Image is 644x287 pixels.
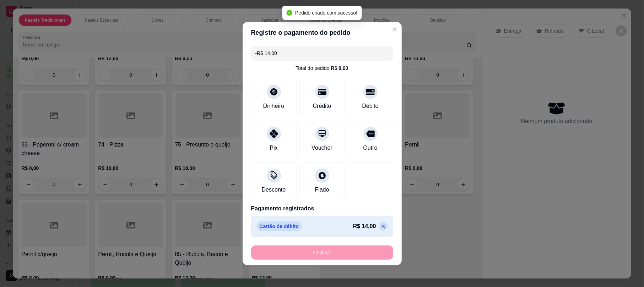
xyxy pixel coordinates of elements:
[312,144,332,152] div: Voucher
[331,65,348,72] div: R$ 0,00
[287,10,292,16] span: check-circle
[363,144,377,152] div: Outro
[362,102,378,110] div: Débito
[262,186,286,194] div: Desconto
[263,102,285,110] div: Dinheiro
[296,65,348,72] div: Total do pedido
[353,222,376,231] p: R$ 14,00
[295,10,357,16] span: Pedido criado com sucesso!
[257,221,302,231] p: Cartão de débito
[251,204,393,213] p: Pagamento registrados
[315,186,329,194] div: Fiado
[270,144,277,152] div: Pix
[313,102,331,110] div: Crédito
[389,23,400,35] button: Close
[255,46,389,60] input: Ex.: hambúrguer de cordeiro
[243,22,402,43] header: Registre o pagamento do pedido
